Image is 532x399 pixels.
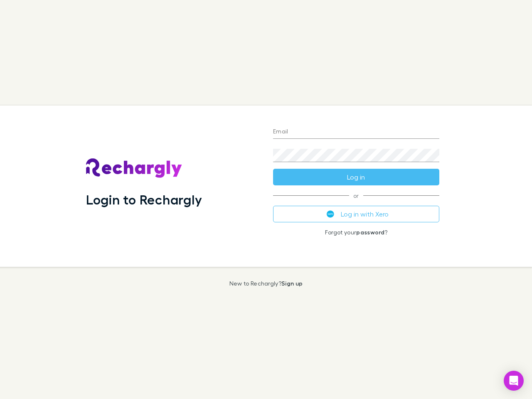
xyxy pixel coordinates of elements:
button: Log in [273,169,439,185]
img: Rechargly's Logo [86,158,182,178]
h1: Login to Rechargly [86,192,202,207]
button: Log in with Xero [273,206,439,222]
p: New to Rechargly? [229,280,303,287]
a: password [356,229,384,236]
a: Sign up [281,280,303,287]
div: Open Intercom Messenger [504,371,524,391]
p: Forgot your ? [273,229,439,236]
img: Xero's logo [327,210,334,218]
